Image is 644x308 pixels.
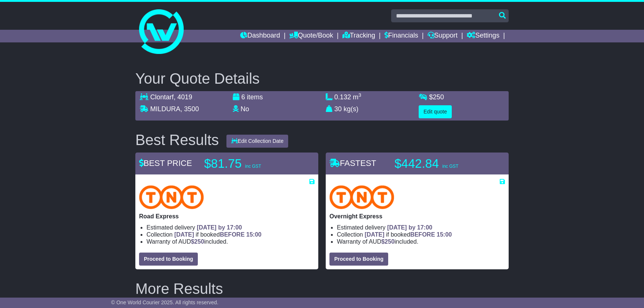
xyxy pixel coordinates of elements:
[247,93,263,101] span: items
[111,299,219,305] span: © One World Courier 2025. All rights reserved.
[337,224,505,231] li: Estimated delivery
[146,231,315,238] li: Collection
[146,224,315,231] li: Estimated delivery
[365,231,452,238] span: if booked
[365,231,384,238] span: [DATE]
[135,70,509,87] h2: Your Quote Details
[174,231,261,238] span: if booked
[442,164,458,169] span: inc GST
[342,30,375,42] a: Tracking
[384,238,395,245] span: 250
[174,231,194,238] span: [DATE]
[146,238,315,245] li: Warranty of AUD included.
[135,280,509,297] h2: More Results
[387,224,432,231] span: [DATE] by 17:00
[395,156,487,171] p: $442.84
[329,158,376,168] span: FASTEST
[132,132,223,148] div: Best Results
[334,105,342,113] span: 30
[174,93,192,101] span: , 4019
[150,93,174,101] span: Clontarf
[467,30,499,42] a: Settings
[289,30,333,42] a: Quote/Book
[241,93,245,101] span: 6
[353,93,361,101] span: m
[180,105,199,113] span: , 3500
[329,213,505,220] p: Overnight Express
[246,231,261,238] span: 15:00
[384,30,418,42] a: Financials
[358,92,361,98] sup: 3
[139,253,198,266] button: Proceed to Booking
[150,105,180,113] span: MILDURA
[433,93,444,101] span: 250
[240,30,280,42] a: Dashboard
[329,253,388,266] button: Proceed to Booking
[241,105,249,113] span: No
[139,158,192,168] span: BEST PRICE
[220,231,245,238] span: BEFORE
[410,231,435,238] span: BEFORE
[139,185,204,209] img: TNT Domestic: Road Express
[139,213,315,220] p: Road Express
[204,156,297,171] p: $81.75
[344,105,358,113] span: kg(s)
[329,185,394,209] img: TNT Domestic: Overnight Express
[419,105,452,118] button: Edit quote
[197,224,242,231] span: [DATE] by 17:00
[337,231,505,238] li: Collection
[334,93,351,101] span: 0.132
[337,238,505,245] li: Warranty of AUD included.
[437,231,452,238] span: 15:00
[194,238,204,245] span: 250
[428,30,458,42] a: Support
[429,93,444,101] span: $
[245,164,261,169] span: inc GST
[226,135,289,148] button: Edit Collection Date
[381,238,395,245] span: $
[191,238,204,245] span: $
